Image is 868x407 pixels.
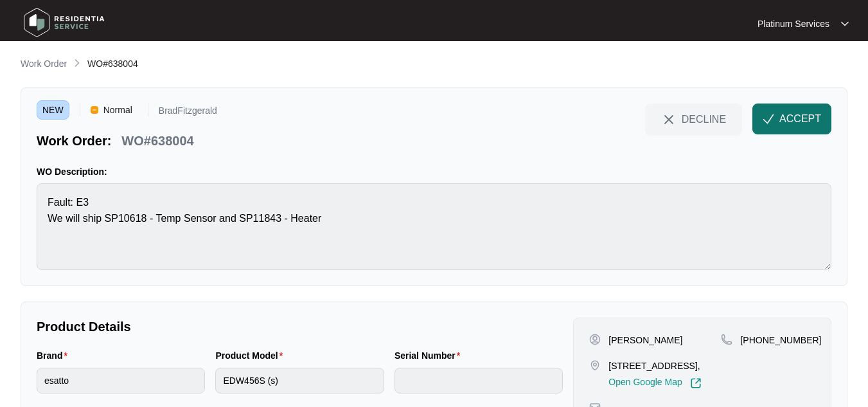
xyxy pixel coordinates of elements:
p: WO Description: [37,165,831,178]
img: map-pin [589,359,601,371]
span: DECLINE [682,112,726,126]
input: Product Model [215,368,384,393]
img: user-pin [589,334,601,345]
p: [PHONE_NUMBER] [740,334,821,347]
span: NEW [37,100,69,120]
button: check-IconACCEPT [752,104,831,134]
span: ACCEPT [779,111,821,127]
input: Serial Number [394,368,563,393]
a: Work Order [18,57,69,71]
span: WO#638004 [87,59,138,69]
label: Brand [37,349,73,362]
input: Brand [37,368,205,393]
p: [PERSON_NAME] [608,334,682,347]
p: Work Order: [37,132,111,150]
label: Product Model [215,349,288,362]
img: Vercel Logo [91,106,98,114]
button: close-IconDECLINE [645,104,742,134]
img: residentia service logo [19,3,109,42]
label: Serial Number [394,349,465,362]
a: Open Google Map [608,377,701,389]
span: Normal [98,100,137,120]
img: map-pin [721,334,732,345]
p: [STREET_ADDRESS], [608,359,701,372]
p: WO#638004 [121,132,193,150]
textarea: Fault: E3 We will ship SP10618 - Temp Sensor and SP11843 - Heater [37,183,831,270]
p: Work Order [21,57,67,70]
img: check-Icon [763,113,774,125]
p: Platinum Services [757,17,829,30]
img: close-Icon [661,112,677,127]
img: chevron-right [72,58,82,68]
img: Link-External [690,377,702,389]
p: Product Details [37,318,563,336]
img: dropdown arrow [841,21,849,27]
p: BradFitzgerald [159,106,217,120]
